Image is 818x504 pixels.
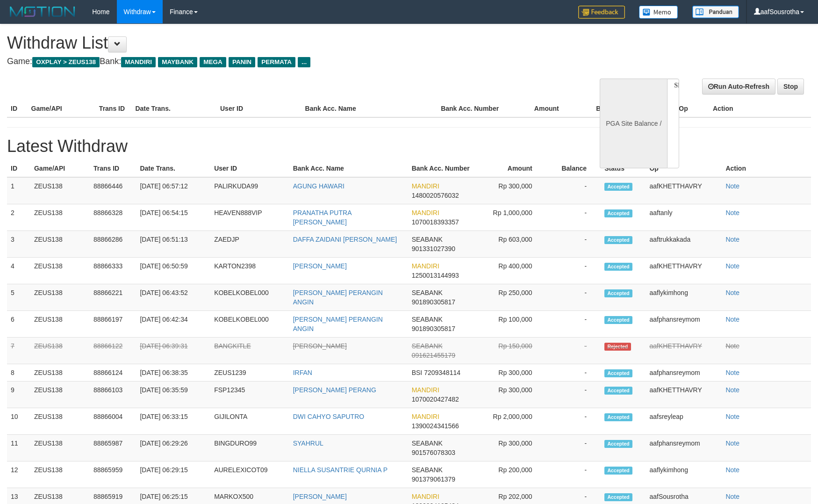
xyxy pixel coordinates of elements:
td: ZEUS138 [30,258,90,284]
a: Run Auto-Refresh [702,79,775,94]
td: 2 [7,204,30,231]
td: Rp 250,000 [478,284,546,311]
a: [PERSON_NAME] PERANG [293,386,376,394]
span: Accepted [604,316,632,324]
span: Accepted [604,440,632,448]
span: Accepted [604,263,632,271]
h4: Game: Bank: [7,57,536,66]
td: 12 [7,461,30,488]
a: [PERSON_NAME] [293,493,347,500]
a: Note [725,209,739,216]
td: AURELEXICOT09 [210,461,289,488]
th: Trans ID [95,100,132,117]
span: SEABANK [412,342,443,350]
td: 11 [7,435,30,461]
td: [DATE] 06:57:12 [136,177,210,204]
span: Accepted [604,369,632,377]
td: Rp 300,000 [478,435,546,461]
h1: Latest Withdraw [7,137,811,156]
td: - [546,231,601,258]
td: - [546,435,601,461]
th: Game/API [30,160,90,177]
a: [PERSON_NAME] [293,262,347,270]
a: Note [725,413,739,420]
th: Trans ID [90,160,136,177]
td: aafphansreymom [646,364,722,382]
span: 901890305817 [412,298,455,306]
span: PERMATA [258,57,295,67]
th: Bank Acc. Name [301,100,438,117]
td: - [546,284,601,311]
td: [DATE] 06:35:59 [136,382,210,408]
td: aafKHETTHAVRY [646,177,722,204]
th: ID [7,160,30,177]
a: Note [725,493,739,500]
span: SEABANK [412,289,443,296]
span: 7209348114 [424,369,460,376]
th: Op [646,160,722,177]
a: Note [725,369,739,376]
td: KARTON2398 [210,258,289,284]
td: [DATE] 06:39:31 [136,338,210,364]
th: Amount [505,100,573,117]
td: ZEUS138 [30,435,90,461]
td: Rp 400,000 [478,258,546,284]
span: BSI [412,369,423,376]
th: Bank Acc. Number [437,100,505,117]
a: SYAHRUL [293,439,323,447]
td: 1 [7,177,30,204]
span: SEABANK [412,439,443,447]
span: MANDIRI [121,57,156,67]
a: Note [725,262,739,270]
th: User ID [216,100,301,117]
td: aaflykimhong [646,284,722,311]
a: NIELLA SUSANTRIE QURNIA P [293,466,387,474]
a: PRANATHA PUTRA [PERSON_NAME] [293,209,352,226]
td: - [546,338,601,364]
td: ZEUS138 [30,408,90,435]
td: [DATE] 06:29:15 [136,461,210,488]
td: ZEUS138 [30,311,90,338]
th: Date Trans. [136,160,210,177]
td: 88865959 [90,461,136,488]
td: Rp 2,000,000 [478,408,546,435]
span: OXPLAY > ZEUS138 [32,57,100,67]
span: MANDIRI [412,209,439,216]
td: [DATE] 06:33:15 [136,408,210,435]
td: [DATE] 06:29:26 [136,435,210,461]
td: Rp 150,000 [478,338,546,364]
span: 1070018393357 [412,218,459,226]
td: [DATE] 06:50:59 [136,258,210,284]
span: 901331027390 [412,245,455,252]
span: MANDIRI [412,182,439,190]
a: [PERSON_NAME] PERANGIN ANGIN [293,316,383,332]
td: - [546,311,601,338]
th: Bank Acc. Number [408,160,478,177]
span: Accepted [604,467,632,475]
td: 8 [7,364,30,382]
td: 88866124 [90,364,136,382]
td: 88866122 [90,338,136,364]
a: Note [725,466,739,474]
td: KOBELKOBEL000 [210,284,289,311]
td: 88866286 [90,231,136,258]
span: SEABANK [412,466,443,474]
td: aafsreyleap [646,408,722,435]
th: Balance [573,100,635,117]
td: 88866004 [90,408,136,435]
span: Accepted [604,236,632,244]
img: Feedback.jpg [578,6,625,19]
td: - [546,177,601,204]
td: - [546,408,601,435]
span: Rejected [604,343,631,351]
td: - [546,461,601,488]
td: 88865987 [90,435,136,461]
td: Rp 300,000 [478,364,546,382]
span: 901890305817 [412,325,455,332]
span: MANDIRI [412,386,439,394]
td: 6 [7,311,30,338]
span: ... [298,57,310,67]
span: PANIN [229,57,255,67]
span: Accepted [604,387,632,395]
td: ZEUS138 [30,231,90,258]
